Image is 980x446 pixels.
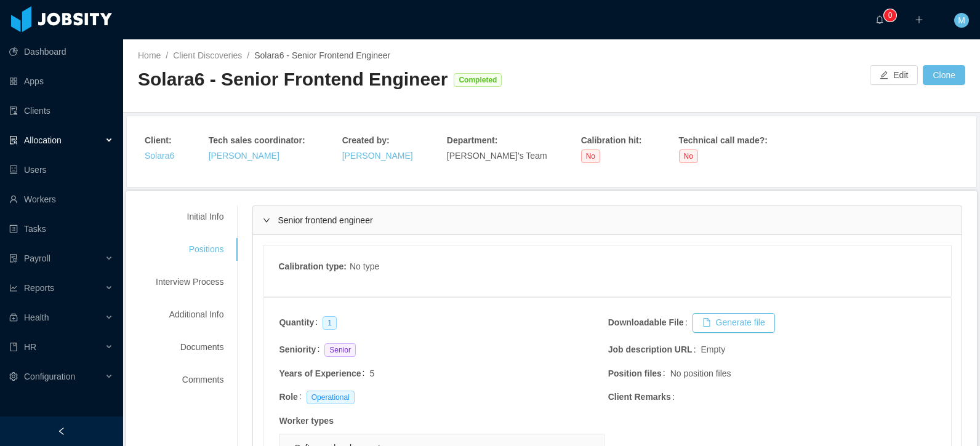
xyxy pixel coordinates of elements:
span: Allocation [24,135,62,145]
span: Senior frontend engineer [278,215,372,225]
span: Solara6 - Senior Frontend Engineer [254,50,390,60]
a: Home [138,50,161,60]
i: icon: plus [915,15,923,24]
button: icon: fileGenerate file [693,313,775,333]
strong: Years of Experience [279,368,361,378]
div: Additional Info [141,303,238,326]
span: Senior [324,343,356,357]
i: icon: file-protect [9,254,18,263]
span: / [166,50,168,60]
span: Completed [454,73,502,87]
strong: Technical call made? : [679,135,768,145]
a: icon: auditClients [9,98,113,123]
div: Initial Info [141,205,238,228]
strong: Client : [145,135,172,145]
i: icon: solution [9,136,18,145]
div: Interview Process [141,271,238,293]
div: No type [350,260,379,276]
strong: Calibration type : [278,261,346,271]
div: icon: rightSenior frontend engineer [253,206,962,234]
i: icon: right [263,217,270,224]
strong: Department : [447,135,497,145]
strong: Role [279,392,297,402]
a: icon: robotUsers [9,157,113,182]
strong: Position files [608,368,662,378]
i: icon: bell [875,15,884,24]
a: icon: pie-chartDashboard [9,39,113,64]
span: / [247,50,249,60]
strong: Downloadable File [608,317,684,327]
i: icon: book [9,343,18,351]
strong: Worker types [279,416,333,426]
span: Health [24,313,49,322]
a: [PERSON_NAME] [209,151,279,161]
sup: 0 [884,9,896,22]
span: No [679,149,698,163]
i: icon: medicine-box [9,313,18,322]
strong: Job description URL [608,344,693,354]
div: Positions [141,238,238,261]
span: Empty [701,343,726,356]
strong: Tech sales coordinator : [209,135,305,145]
span: 5 [369,368,374,378]
span: M [958,13,965,28]
span: Reports [24,283,54,293]
strong: Created by : [342,135,390,145]
span: No [581,149,600,163]
div: Comments [141,368,238,391]
span: 1 [323,316,337,330]
span: Configuration [24,372,75,381]
strong: Calibration hit : [581,135,642,145]
span: Operational [307,391,355,404]
a: icon: userWorkers [9,187,113,212]
a: icon: appstoreApps [9,69,113,94]
button: icon: editEdit [870,65,918,85]
i: icon: setting [9,372,18,381]
a: Solara6 [145,151,174,161]
span: Payroll [24,253,50,263]
div: Documents [141,336,238,359]
i: icon: line-chart [9,284,18,292]
strong: Seniority [279,344,316,354]
a: Client Discoveries [173,50,242,60]
button: Clone [923,65,965,85]
a: [PERSON_NAME] [342,151,413,161]
a: icon: profileTasks [9,217,113,241]
span: HR [24,342,36,352]
strong: Quantity [279,317,314,327]
span: [PERSON_NAME]'s Team [447,151,547,161]
span: No position files [670,367,731,380]
strong: Client Remarks [608,392,671,402]
div: Solara6 - Senior Frontend Engineer [138,67,448,92]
